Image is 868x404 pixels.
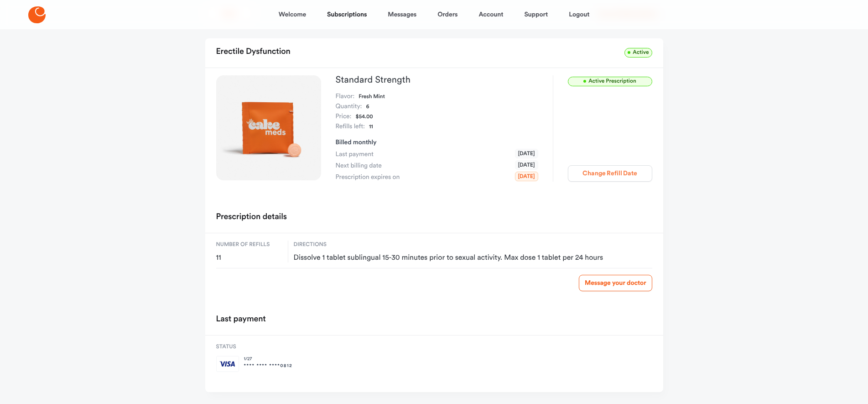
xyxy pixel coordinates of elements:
a: Account [478,4,503,26]
dd: 6 [366,102,369,112]
span: Status [216,343,293,351]
h2: Last payment [216,311,266,328]
a: Orders [437,4,457,26]
a: Support [524,4,548,26]
span: [DATE] [515,172,538,181]
span: Active Prescription [568,77,652,86]
span: [DATE] [515,149,538,158]
a: Logout [569,4,589,26]
h3: Standard Strength [336,75,538,84]
span: 1 / 27 [244,356,293,362]
span: Next billing date [336,161,382,170]
img: visa [216,356,239,372]
a: Messages [388,4,416,26]
h2: Prescription details [216,209,287,226]
dt: Refills left: [336,122,365,132]
span: 11 [216,253,282,262]
span: [DATE] [515,160,538,170]
a: Message your doctor [579,275,652,291]
span: Directions [294,241,652,249]
span: Number of refills [216,241,282,249]
dt: Quantity: [336,102,362,112]
span: Dissolve 1 tablet sublingual 15-30 minutes prior to sexual activity. Max dose 1 tablet per 24 hours [294,253,652,262]
dt: Flavor: [336,92,355,102]
span: Active [624,48,652,58]
dd: 11 [369,122,373,132]
a: Welcome [279,4,306,26]
span: Billed monthly [336,139,377,146]
span: Prescription expires on [336,173,400,182]
img: Standard Strength [216,75,321,180]
h2: Erectile Dysfunction [216,44,291,60]
dt: Price: [336,112,352,122]
button: Change Refill Date [568,165,652,182]
dd: Fresh Mint [359,92,385,102]
span: Last payment [336,150,374,159]
dd: $54.00 [356,112,373,122]
a: Subscriptions [327,4,367,26]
